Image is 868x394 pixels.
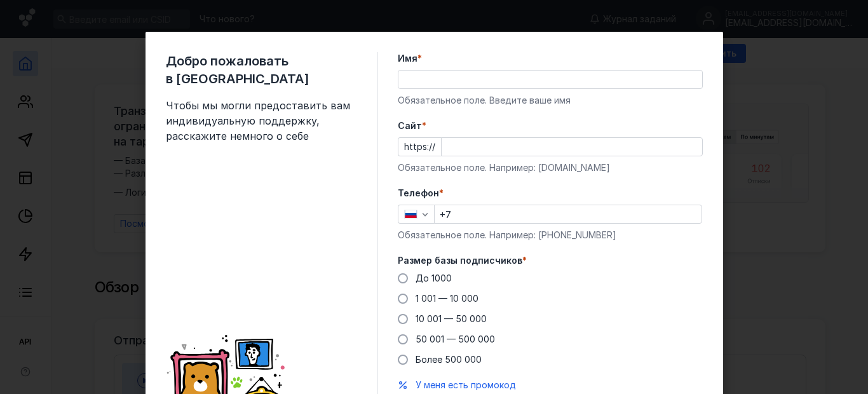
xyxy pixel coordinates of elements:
span: 50 001 — 500 000 [416,334,495,344]
div: Обязательное поле. Например: [PHONE_NUMBER] [398,229,703,241]
button: У меня есть промокод [416,379,516,391]
span: До 1000 [416,273,452,283]
span: 1 001 — 10 000 [416,293,478,304]
span: Более 500 000 [416,354,482,365]
span: 10 001 — 50 000 [416,313,487,324]
div: Обязательное поле. Например: [DOMAIN_NAME] [398,161,703,174]
span: Размер базы подписчиков [398,254,522,267]
span: Телефон [398,187,439,200]
span: Cайт [398,119,422,132]
span: Имя [398,52,417,65]
div: Обязательное поле. Введите ваше имя [398,94,703,107]
span: У меня есть промокод [416,379,516,390]
span: Добро пожаловать в [GEOGRAPHIC_DATA] [166,52,356,88]
span: Чтобы мы могли предоставить вам индивидуальную поддержку, расскажите немного о себе [166,98,356,144]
